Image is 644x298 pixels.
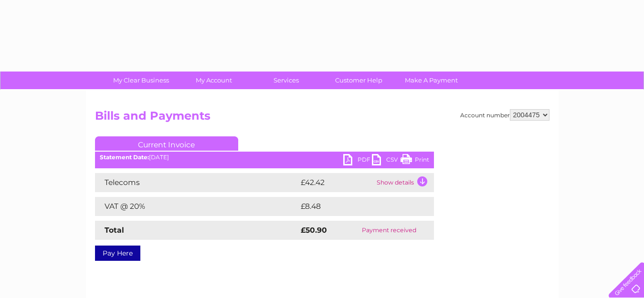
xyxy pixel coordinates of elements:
td: Telecoms [95,173,298,192]
a: Make A Payment [392,72,471,89]
strong: Total [105,226,124,235]
a: My Account [174,72,253,89]
h2: Bills and Payments [95,109,549,127]
td: Payment received [345,221,433,240]
b: Statement Date: [100,154,149,161]
td: VAT @ 20% [95,197,298,216]
td: Show details [374,173,434,192]
td: £8.48 [298,197,412,216]
div: [DATE] [95,154,434,161]
a: Services [247,72,326,89]
a: CSV [372,154,401,168]
a: Print [401,154,429,168]
a: Customer Help [319,72,398,89]
td: £42.42 [298,173,374,192]
a: My Clear Business [102,72,180,89]
a: PDF [343,154,372,168]
a: Current Invoice [95,136,238,151]
strong: £50.90 [301,226,327,235]
div: Account number [460,109,549,121]
a: Pay Here [95,246,140,261]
